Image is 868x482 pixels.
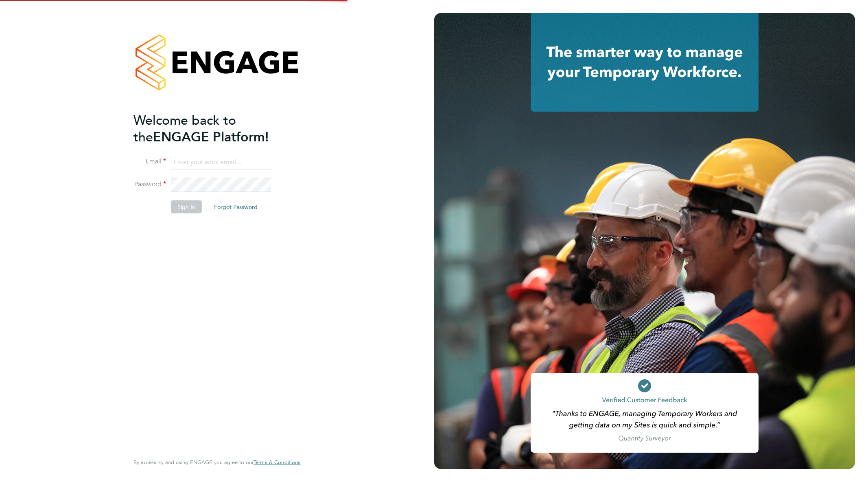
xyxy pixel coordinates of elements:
[171,155,271,169] input: Enter your work email...
[133,112,292,145] h2: ENGAGE Platform!
[133,112,236,145] span: Welcome back to the
[254,459,300,466] a: Terms & Conditions
[254,459,300,466] span: Terms & Conditions
[133,459,300,466] span: By accessing and using ENGAGE you agree to our
[171,200,202,213] button: Sign In
[133,157,166,166] label: Email
[208,200,264,213] button: Forgot Password
[133,180,166,189] label: Password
